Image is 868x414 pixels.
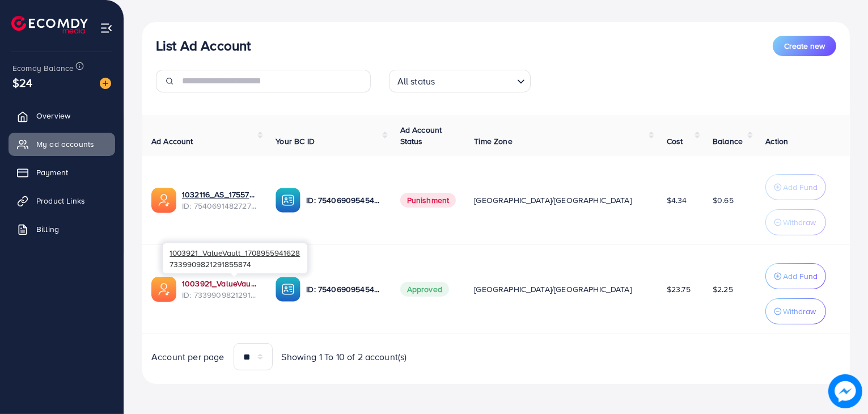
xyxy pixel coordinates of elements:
[9,104,115,127] a: Overview
[713,284,733,295] span: $2.25
[400,124,442,147] span: Ad Account Status
[306,193,382,207] p: ID: 7540690954542530567
[151,188,176,213] img: ic-ads-acc.e4c84228.svg
[474,195,632,206] span: [GEOGRAPHIC_DATA]/[GEOGRAPHIC_DATA]
[438,71,512,90] input: Search for option
[765,136,788,147] span: Action
[182,289,257,301] span: ID: 7339909821291855874
[36,195,85,206] span: Product Links
[182,189,257,200] a: 1032116_AS_1755704222613
[100,78,111,89] img: image
[36,138,94,150] span: My ad accounts
[667,136,683,147] span: Cost
[395,73,438,90] span: All status
[765,263,826,289] button: Add Fund
[276,188,300,213] img: ic-ba-acc.ded83a64.svg
[713,195,734,206] span: $0.65
[282,350,407,364] span: Showing 1 To 10 of 2 account(s)
[765,209,826,235] button: Withdraw
[163,243,307,273] div: 7339909821291855874
[9,189,115,212] a: Product Links
[12,74,32,91] span: $24
[182,189,257,212] div: <span class='underline'>1032116_AS_1755704222613</span></br>7540691482727464967
[170,247,300,258] span: 1003921_ValueVault_1708955941628
[9,161,115,184] a: Payment
[12,62,74,74] span: Ecomdy Balance
[784,40,825,52] span: Create new
[100,22,113,35] img: menu
[765,298,826,324] button: Withdraw
[156,37,251,54] h3: List Ad Account
[36,223,59,235] span: Billing
[831,377,860,406] img: image
[783,305,816,318] p: Withdraw
[783,180,818,194] p: Add Fund
[389,70,531,92] div: Search for option
[713,136,743,147] span: Balance
[474,136,512,147] span: Time Zone
[36,110,70,121] span: Overview
[182,200,257,212] span: ID: 7540691482727464967
[474,284,632,295] span: [GEOGRAPHIC_DATA]/[GEOGRAPHIC_DATA]
[667,195,687,206] span: $4.34
[151,136,193,147] span: Ad Account
[276,277,300,302] img: ic-ba-acc.ded83a64.svg
[151,350,225,364] span: Account per page
[400,282,449,297] span: Approved
[36,167,68,178] span: Payment
[9,133,115,155] a: My ad accounts
[306,282,382,296] p: ID: 7540690954542530567
[182,278,257,289] a: 1003921_ValueVault_1708955941628
[276,136,315,147] span: Your BC ID
[783,269,818,283] p: Add Fund
[9,218,115,240] a: Billing
[11,16,88,33] img: logo
[151,277,176,302] img: ic-ads-acc.e4c84228.svg
[773,36,836,56] button: Create new
[667,284,691,295] span: $23.75
[765,174,826,200] button: Add Fund
[400,193,456,208] span: Punishment
[783,216,816,229] p: Withdraw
